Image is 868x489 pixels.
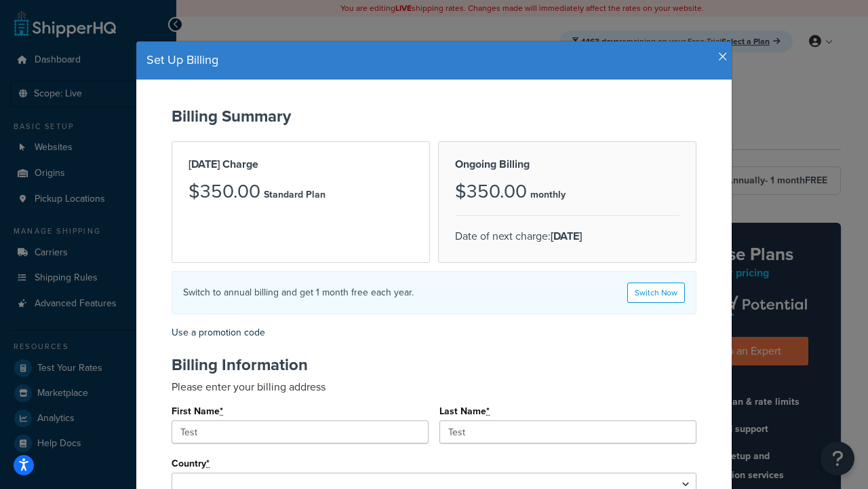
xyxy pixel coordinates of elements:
p: Standard Plan [264,185,325,204]
h2: [DATE] Charge [189,158,413,170]
p: Date of next charge: [455,227,679,246]
label: First Name [172,406,224,417]
p: monthly [530,185,566,204]
h3: $350.00 [189,181,260,202]
h2: Billing Information [172,356,696,374]
a: Switch Now [627,283,685,303]
h4: Set Up Billing [146,52,722,69]
label: Country [172,458,210,469]
abbr: required [486,404,490,418]
abbr: required [206,456,210,471]
h2: Ongoing Billing [455,158,679,170]
p: Please enter your billing address [172,379,696,395]
strong: [DATE] [551,228,582,244]
label: Last Name [439,406,490,417]
a: Use a promotion code [172,325,265,340]
h3: $350.00 [455,181,527,202]
abbr: required [220,404,223,418]
h2: Billing Summary [172,107,696,125]
h4: Switch to annual billing and get 1 month free each year. [183,285,414,300]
